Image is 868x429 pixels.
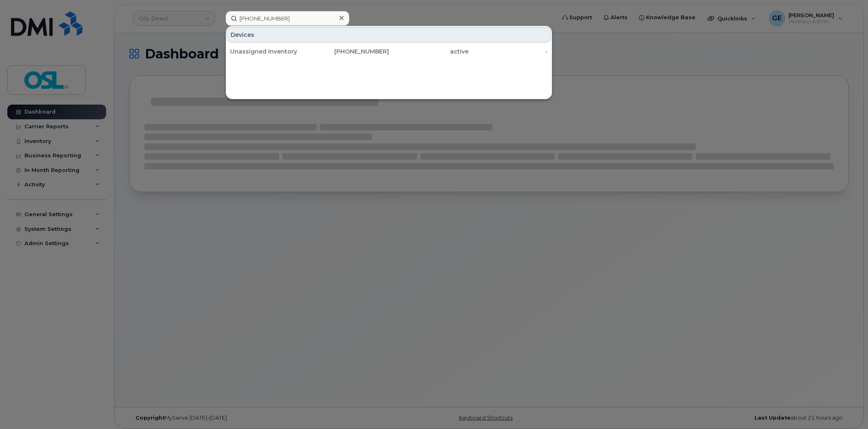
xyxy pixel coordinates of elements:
[468,47,548,56] div: -
[310,47,389,56] div: [PHONE_NUMBER]
[227,44,551,59] a: Unassigned Inventory[PHONE_NUMBER]active-
[389,47,468,56] div: active
[230,47,310,56] div: Unassigned Inventory
[227,27,551,42] div: Devices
